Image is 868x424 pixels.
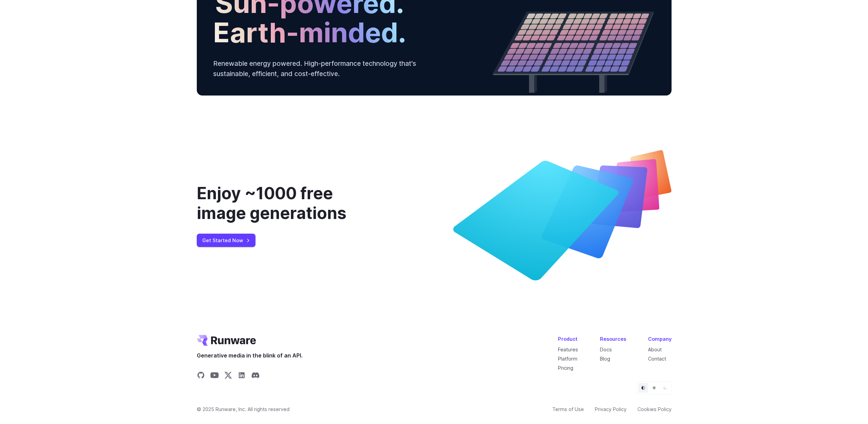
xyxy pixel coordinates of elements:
[197,234,255,247] a: Get Started Now
[197,184,382,223] div: Enjoy ~1000 free image generations
[648,335,672,343] div: Company
[197,335,256,346] a: Go to /
[558,365,573,371] a: Pricing
[213,58,434,79] p: Renewable energy powered. High-performance technology that's sustainable, efficient, and cost-eff...
[637,405,672,413] a: Cookies Policy
[552,405,584,413] a: Terms of Use
[238,371,246,381] a: Share on LinkedIn
[648,347,662,352] a: About
[660,383,670,393] button: Dark
[224,371,232,381] a: Share on X
[638,383,648,393] button: Default
[600,347,612,352] a: Docs
[210,371,219,381] a: Share on YouTube
[197,371,205,381] a: Share on GitHub
[197,351,303,360] span: Generative media in the blink of an API.
[648,356,666,362] a: Contact
[600,356,610,362] a: Blog
[558,347,578,352] a: Features
[558,335,578,343] div: Product
[558,356,577,362] a: Platform
[251,371,260,381] a: Share on Discord
[595,405,627,413] a: Privacy Policy
[649,383,659,393] button: Light
[600,335,626,343] div: Resources
[197,405,290,413] span: © 2025 Runware, Inc. All rights reserved
[637,381,672,394] ul: Theme selector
